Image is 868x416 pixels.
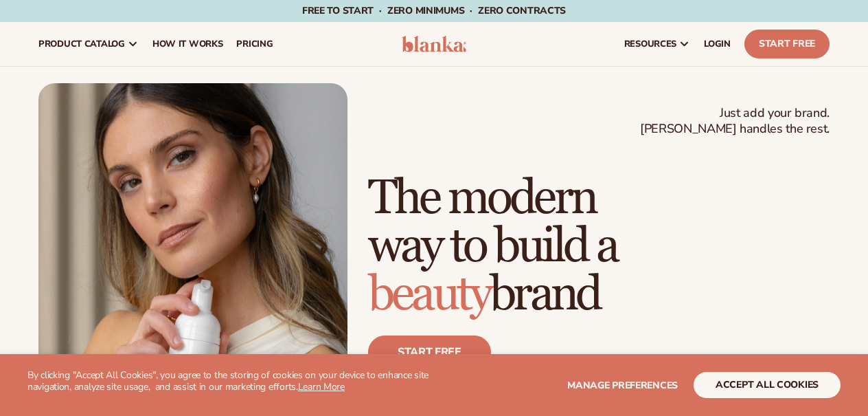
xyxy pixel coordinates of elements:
p: By clicking "Accept All Cookies", you agree to the storing of cookies on your device to enhance s... [27,370,434,393]
img: logo [402,36,466,52]
span: product catalog [38,39,125,50]
a: Learn More [298,380,345,393]
span: Free to start · ZERO minimums · ZERO contracts [302,4,566,17]
span: Manage preferences [567,379,678,392]
span: resources [624,39,676,50]
span: Just add your brand. [PERSON_NAME] handles the rest. [640,105,830,138]
a: resources [617,22,697,66]
span: pricing [236,39,273,50]
span: LOGIN [704,39,731,50]
span: How It Works [152,39,223,50]
a: LOGIN [697,22,738,66]
button: Manage preferences [567,372,678,398]
a: product catalog [32,22,146,66]
button: accept all cookies [694,372,841,398]
h1: The modern way to build a brand [368,175,830,319]
a: Start free [368,336,491,369]
a: Start Free [744,30,830,58]
a: How It Works [146,22,230,66]
span: beauty [368,265,490,324]
a: pricing [229,22,279,66]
